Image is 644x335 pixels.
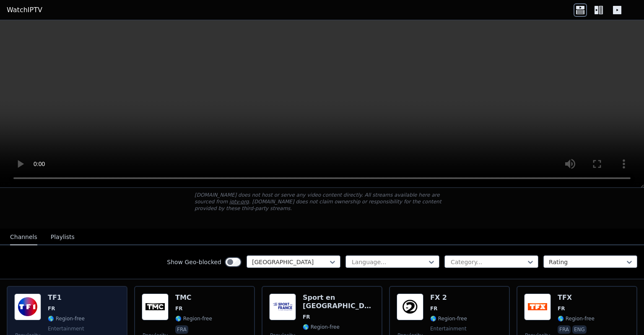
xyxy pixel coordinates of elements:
span: 🌎 Region-free [175,315,212,322]
img: TFX [524,293,551,320]
h6: TFX [558,293,595,302]
span: FR [558,305,565,312]
img: TMC [142,293,169,320]
p: fra [558,325,571,334]
h6: TMC [175,293,212,302]
img: TF1 [14,293,41,320]
span: 🌎 Region-free [430,315,467,322]
h6: TF1 [48,293,85,302]
a: iptv-org [229,199,249,205]
p: [DOMAIN_NAME] does not host or serve any video content directly. All streams available here are s... [195,192,449,212]
span: FR [303,314,310,320]
span: entertainment [48,325,84,332]
button: Channels [10,229,37,245]
span: 🌎 Region-free [558,315,595,322]
p: eng [572,325,587,334]
span: FR [430,305,437,312]
h6: Sport en [GEOGRAPHIC_DATA] [303,293,375,310]
h6: FX 2 [430,293,476,302]
img: FX 2 [397,293,423,320]
span: entertainment [430,325,467,332]
p: fra [175,325,188,334]
a: WatchIPTV [7,5,42,15]
span: 🌎 Region-free [303,324,340,330]
label: Show Geo-blocked [167,258,221,266]
img: Sport en France [269,293,296,320]
span: 🌎 Region-free [48,315,85,322]
span: FR [48,305,55,312]
button: Playlists [51,229,75,245]
span: FR [175,305,182,312]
